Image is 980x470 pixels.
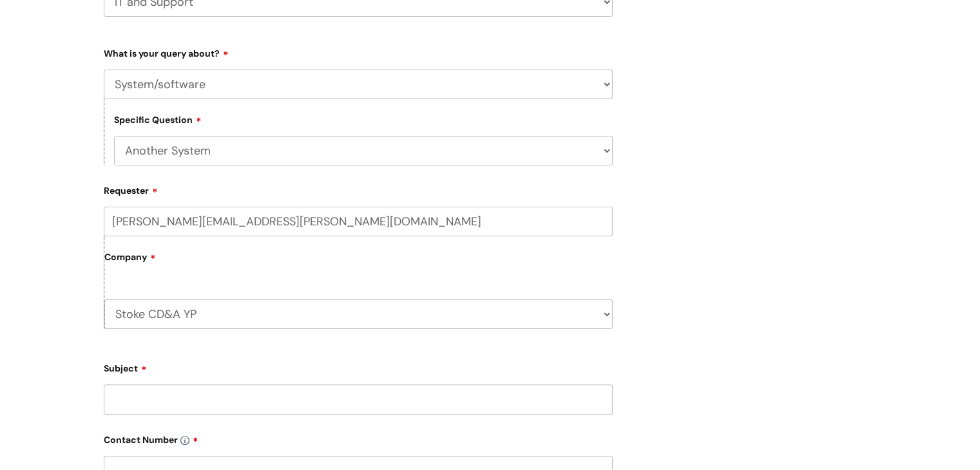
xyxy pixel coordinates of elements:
img: info-icon.svg [180,436,189,445]
label: Contact Number [104,430,613,446]
label: Requester [104,181,613,196]
label: Subject [104,359,613,374]
label: What is your query about? [104,44,613,59]
input: Email [104,207,613,236]
label: Specific Question [114,113,202,126]
label: Company [104,247,613,276]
